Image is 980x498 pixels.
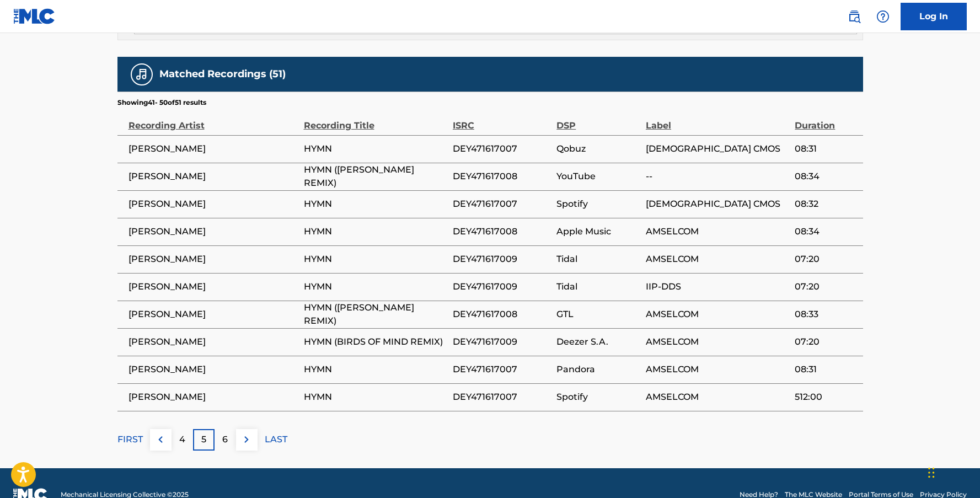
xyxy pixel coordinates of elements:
span: 08:31 [795,142,857,156]
div: ISRC [453,108,551,132]
span: HYMN [304,390,447,404]
p: 4 [179,433,185,446]
span: AMSELCOM [646,335,789,349]
span: HYMN ([PERSON_NAME] REMIX) [304,301,447,328]
span: AMSELCOM [646,363,789,376]
span: HYMN [304,197,447,211]
div: DSP [556,108,640,132]
span: Pandora [556,363,640,376]
p: LAST [265,433,287,446]
span: Tidal [556,280,640,293]
span: HYMN [304,142,447,156]
span: Spotify [556,197,640,211]
span: 08:34 [795,225,857,238]
span: HYMN ([PERSON_NAME] REMIX) [304,163,447,190]
span: 07:20 [795,253,857,266]
span: 08:33 [795,308,857,321]
span: [PERSON_NAME] [128,363,298,376]
h5: Matched Recordings (51) [159,68,286,81]
a: Log In [901,3,967,30]
span: 08:32 [795,197,857,211]
p: FIRST [117,433,143,446]
span: [DEMOGRAPHIC_DATA] CMOS [646,142,789,156]
span: DEY471617007 [453,390,551,404]
p: Showing 41 - 50 of 51 results [117,98,206,108]
span: [DEMOGRAPHIC_DATA] CMOS [646,197,789,211]
span: [PERSON_NAME] [128,335,298,349]
span: 07:20 [795,335,857,349]
span: Spotify [556,390,640,404]
span: Tidal [556,253,640,266]
span: HYMN (BIRDS OF MIND REMIX) [304,335,447,349]
p: 6 [222,433,228,446]
div: Label [646,108,789,132]
span: DEY471617007 [453,197,551,211]
span: HYMN [304,225,447,238]
span: AMSELCOM [646,390,789,404]
span: DEY471617008 [453,225,551,238]
span: [PERSON_NAME] [128,390,298,404]
img: Matched Recordings [135,68,148,81]
span: 08:34 [795,170,857,183]
span: [PERSON_NAME] [128,197,298,211]
span: HYMN [304,363,447,376]
span: -- [646,170,789,183]
a: Public Search [843,6,865,28]
iframe: Chat Widget [925,445,980,498]
div: Drag [928,456,935,489]
span: AMSELCOM [646,308,789,321]
span: DEY471617009 [453,335,551,349]
span: DEY471617008 [453,308,551,321]
div: Help [872,6,894,28]
span: [PERSON_NAME] [128,280,298,293]
div: Duration [795,108,857,132]
div: Recording Title [304,108,447,132]
span: AMSELCOM [646,225,789,238]
span: IIP-DDS [646,280,789,293]
img: search [848,10,861,23]
span: YouTube [556,170,640,183]
span: HYMN [304,280,447,293]
span: [PERSON_NAME] [128,308,298,321]
p: 5 [201,433,206,446]
span: Apple Music [556,225,640,238]
span: Qobuz [556,142,640,156]
span: 08:31 [795,363,857,376]
span: [PERSON_NAME] [128,253,298,266]
span: GTL [556,308,640,321]
span: Deezer S.A. [556,335,640,349]
span: DEY471617007 [453,363,551,376]
span: DEY471617009 [453,280,551,293]
img: MLC Logo [13,8,56,24]
span: HYMN [304,253,447,266]
img: help [876,10,890,23]
img: left [154,433,167,446]
span: DEY471617008 [453,170,551,183]
span: DEY471617009 [453,253,551,266]
span: [PERSON_NAME] [128,170,298,183]
span: 07:20 [795,280,857,293]
img: right [240,433,253,446]
span: [PERSON_NAME] [128,225,298,238]
span: AMSELCOM [646,253,789,266]
span: [PERSON_NAME] [128,142,298,156]
span: 512:00 [795,390,857,404]
span: DEY471617007 [453,142,551,156]
div: Recording Artist [128,108,298,132]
